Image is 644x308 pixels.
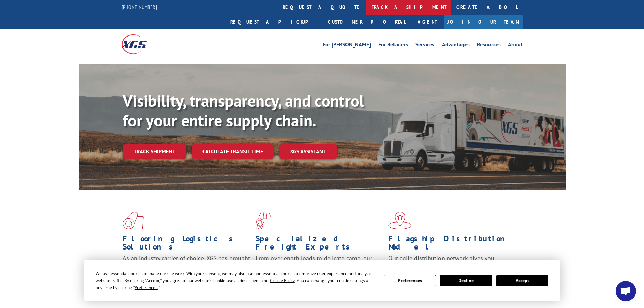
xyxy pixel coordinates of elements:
[123,144,186,159] a: Track shipment
[96,270,376,291] div: We use essential cookies to make our site work. With your consent, we may also use non-essential ...
[440,275,492,286] button: Decline
[496,275,548,286] button: Accept
[388,254,513,270] span: Our agile distribution network gives you nationwide inventory management on demand.
[508,42,523,49] a: About
[123,254,250,278] span: As an industry carrier of choice, XGS has brought innovation and dedication to flooring logistics...
[388,235,516,254] h1: Flagship Distribution Model
[388,212,412,229] img: xgs-icon-flagship-distribution-model-red
[442,42,470,49] a: Advantages
[279,144,337,159] a: XGS ASSISTANT
[256,212,271,229] img: xgs-icon-focused-on-flooring-red
[123,235,251,254] h1: Flooring Logistics Solutions
[323,42,371,49] a: For [PERSON_NAME]
[123,90,364,131] b: Visibility, transparency, and control for your entire supply chain.
[477,42,501,49] a: Resources
[616,281,636,301] div: Open chat
[84,260,560,301] div: Cookie Consent Prompt
[192,144,274,159] a: Calculate transit time
[415,42,434,49] a: Services
[122,4,157,10] a: [PHONE_NUMBER]
[323,15,411,29] a: Customer Portal
[256,235,383,254] h1: Specialized Freight Experts
[225,15,323,29] a: Request a pickup
[135,285,158,290] span: Preferences
[123,212,144,229] img: xgs-icon-total-supply-chain-intelligence-red
[256,254,383,284] p: From overlength loads to delicate cargo, our experienced staff knows the best way to move your fr...
[411,15,444,29] a: Agent
[270,278,295,283] span: Cookie Policy
[444,15,523,29] a: Join Our Team
[378,42,408,49] a: For Retailers
[384,275,436,286] button: Preferences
